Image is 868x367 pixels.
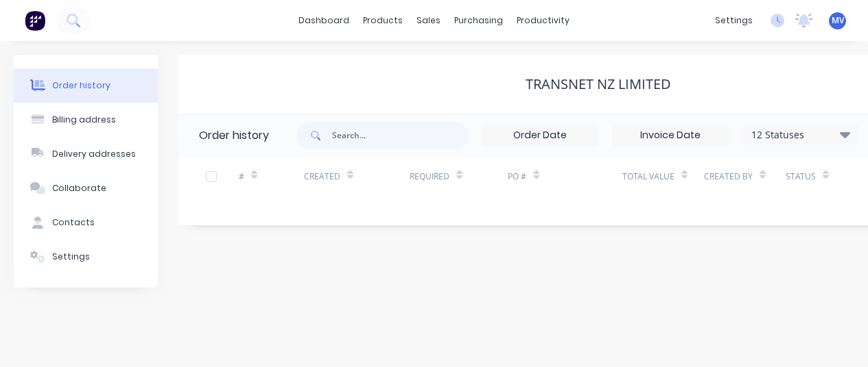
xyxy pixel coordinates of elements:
div: # [239,170,244,183]
button: Settings [14,240,158,274]
button: Delivery addresses [14,137,158,171]
div: Total Value [622,170,675,183]
div: TRANSNET NZ LIMITED [526,76,671,92]
button: Contacts [14,205,158,240]
input: Invoice Date [613,125,728,146]
div: PO # [508,170,526,183]
div: 12 Statuses [743,127,858,142]
div: Order history [199,127,269,144]
button: Billing address [14,103,158,137]
div: sales [410,10,447,31]
div: settings [708,10,760,31]
span: MV [832,14,844,27]
div: Order history [52,79,110,92]
div: Created [304,170,340,183]
div: Created [304,157,410,195]
input: Order Date [482,125,598,146]
div: Contacts [52,216,95,229]
div: Required [410,157,508,195]
input: Search... [332,122,468,149]
div: Created By [704,157,786,195]
div: PO # [508,157,622,195]
div: Collaborate [52,182,106,194]
div: purchasing [447,10,510,31]
div: Delivery addresses [52,148,136,160]
div: Billing address [52,114,116,126]
div: Created By [704,170,753,183]
div: Total Value [622,157,704,195]
div: Required [410,170,449,183]
div: products [356,10,410,31]
button: Order history [14,68,158,103]
div: Settings [52,251,90,263]
a: dashboard [292,10,356,31]
button: Collaborate [14,171,158,205]
div: # [239,157,304,195]
div: productivity [510,10,576,31]
div: Status [786,170,816,183]
img: Factory [25,10,45,31]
